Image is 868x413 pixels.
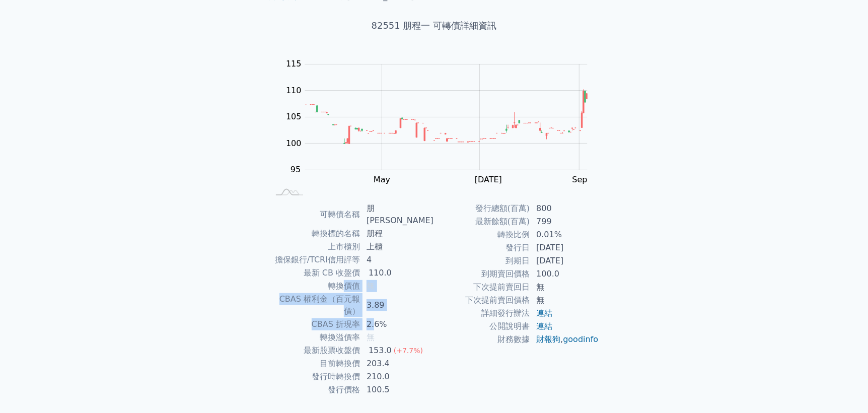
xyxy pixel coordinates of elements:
[286,59,302,69] tspan: 115
[360,202,434,227] td: 朋[PERSON_NAME]
[269,227,360,240] td: 轉換標的名稱
[818,365,868,413] div: 聊天小工具
[286,112,302,122] tspan: 105
[360,253,434,266] td: 4
[434,202,530,215] td: 發行總額(百萬)
[269,253,360,266] td: 擔保銀行/TCRI信用評等
[269,202,360,227] td: 可轉債名稱
[257,19,611,33] h1: 82551 朋程一 可轉債詳細資訊
[360,293,434,318] td: 3.89
[360,370,434,383] td: 210.0
[269,370,360,383] td: 發行時轉換價
[530,267,599,281] td: 100.0
[475,175,502,185] tspan: [DATE]
[563,334,598,344] a: goodinfo
[530,241,599,254] td: [DATE]
[394,347,423,355] span: (+7.7%)
[269,266,360,280] td: 最新 CB 收盤價
[360,227,434,240] td: 朋程
[269,331,360,344] td: 轉換溢價率
[269,280,360,293] td: 轉換價值
[530,294,599,307] td: 無
[269,293,360,318] td: CBAS 權利金（百元報價）
[434,333,530,346] td: 財務數據
[434,307,530,320] td: 詳細發行辦法
[280,59,603,185] g: Chart
[530,202,599,215] td: 800
[286,86,302,95] tspan: 110
[291,165,301,175] tspan: 95
[572,175,588,185] tspan: Sep
[360,318,434,331] td: 2.6%
[374,175,390,185] tspan: May
[434,228,530,241] td: 轉換比例
[269,357,360,370] td: 目前轉換價
[367,281,375,291] span: 無
[434,281,530,294] td: 下次提前賣回日
[360,357,434,370] td: 203.4
[360,383,434,396] td: 100.5
[434,241,530,254] td: 發行日
[434,215,530,228] td: 最新餘額(百萬)
[286,139,302,148] tspan: 100
[269,344,360,357] td: 最新股票收盤價
[269,318,360,331] td: CBAS 折現率
[434,294,530,307] td: 下次提前賣回價格
[269,383,360,396] td: 發行價格
[269,240,360,253] td: 上市櫃別
[367,267,394,279] div: 110.0
[818,365,868,413] iframe: Chat Widget
[530,215,599,228] td: 799
[530,228,599,241] td: 0.01%
[434,254,530,267] td: 到期日
[536,334,560,344] a: 財報狗
[367,332,375,342] span: 無
[536,308,552,318] a: 連結
[530,281,599,294] td: 無
[530,333,599,346] td: ,
[536,321,552,331] a: 連結
[530,254,599,267] td: [DATE]
[360,240,434,253] td: 上櫃
[434,267,530,281] td: 到期賣回價格
[434,320,530,333] td: 公開說明書
[367,345,394,357] div: 153.0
